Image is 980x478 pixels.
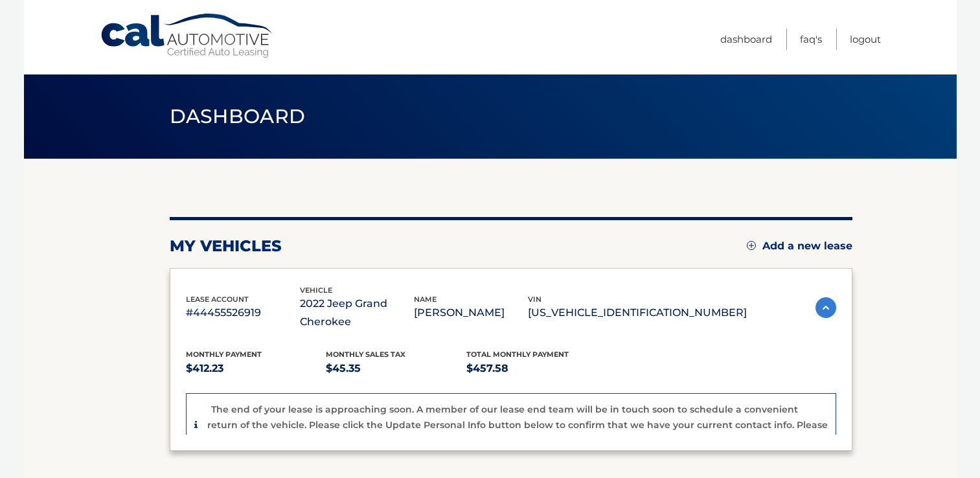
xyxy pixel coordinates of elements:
[207,404,828,447] p: The end of your lease is approaching soon. A member of our lease end team will be in touch soon t...
[466,359,607,378] p: $457.58
[720,28,772,50] a: Dashboard
[326,350,405,359] span: Monthly sales Tax
[186,350,262,359] span: Monthly Payment
[800,28,822,50] a: FAQ's
[326,359,466,378] p: $45.35
[170,236,282,256] h2: my vehicles
[528,295,541,304] span: vin
[414,295,437,304] span: name
[747,240,852,253] a: Add a new lease
[414,304,528,322] p: [PERSON_NAME]
[747,241,756,250] img: add.svg
[850,28,881,50] a: Logout
[300,295,414,331] p: 2022 Jeep Grand Cherokee
[466,350,569,359] span: Total Monthly Payment
[100,13,275,59] a: Cal Automotive
[170,104,306,128] span: Dashboard
[300,286,332,295] span: vehicle
[186,295,249,304] span: lease account
[815,297,836,318] img: accordion-active.svg
[186,304,300,322] p: #44455526919
[186,359,326,378] p: $412.23
[528,304,747,322] p: [US_VEHICLE_IDENTIFICATION_NUMBER]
